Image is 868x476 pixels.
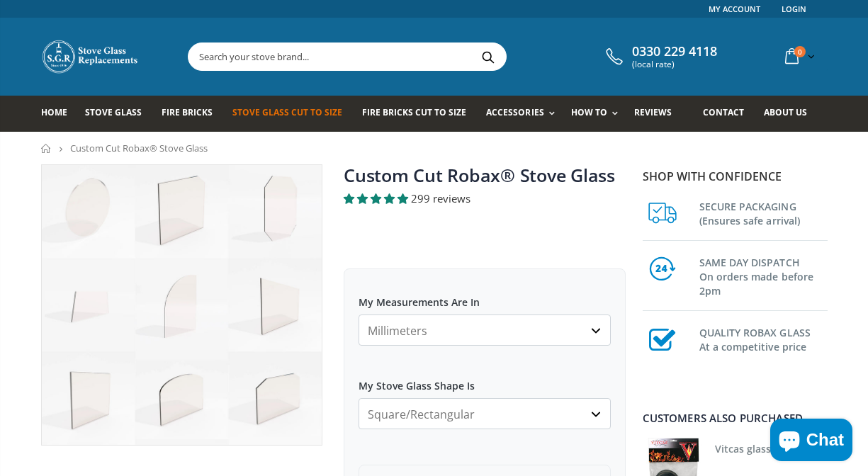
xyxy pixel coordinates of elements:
inbox-online-store-chat: Shopify online store chat [766,419,857,465]
label: My Measurements Are In [359,283,611,309]
label: My Stove Glass Shape Is [359,367,611,392]
a: Stove Glass [85,96,152,132]
span: 299 reviews [411,191,470,205]
a: Reviews [634,96,682,132]
span: Contact [703,106,744,118]
h3: QUALITY ROBAX GLASS At a competitive price [699,323,828,354]
a: Contact [703,96,755,132]
span: (local rate) [632,59,717,69]
h3: SAME DAY DISPATCH On orders made before 2pm [699,253,828,298]
a: Fire Bricks Cut To Size [362,96,477,132]
span: Custom Cut Robax® Stove Glass [70,142,208,154]
p: Shop with confidence [643,168,828,185]
a: Stove Glass Cut To Size [232,96,353,132]
span: Stove Glass Cut To Size [232,106,342,118]
a: Fire Bricks [162,96,223,132]
span: Stove Glass [85,106,142,118]
span: How To [571,106,607,118]
a: Home [41,96,78,132]
a: 0 [779,42,818,70]
span: 4.94 stars [344,191,411,205]
span: 0330 229 4118 [632,44,717,59]
img: Stove Glass Replacement [41,39,140,74]
a: Custom Cut Robax® Stove Glass [344,163,615,187]
h3: SECURE PACKAGING (Ensures safe arrival) [699,197,828,228]
a: Accessories [486,96,561,132]
span: About us [764,106,807,118]
span: Fire Bricks [162,106,213,118]
span: Accessories [486,106,543,118]
div: Customers also purchased... [643,413,828,424]
input: Search your stove brand... [188,43,665,70]
img: stove_glass_made_to_measure_800x_crop_center.jpg [42,165,322,446]
span: Reviews [634,106,672,118]
a: How To [571,96,625,132]
button: Search [473,43,505,70]
span: Fire Bricks Cut To Size [362,106,466,118]
a: Home [41,144,52,153]
span: Home [41,106,67,118]
span: 0 [794,46,806,57]
a: About us [764,96,818,132]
